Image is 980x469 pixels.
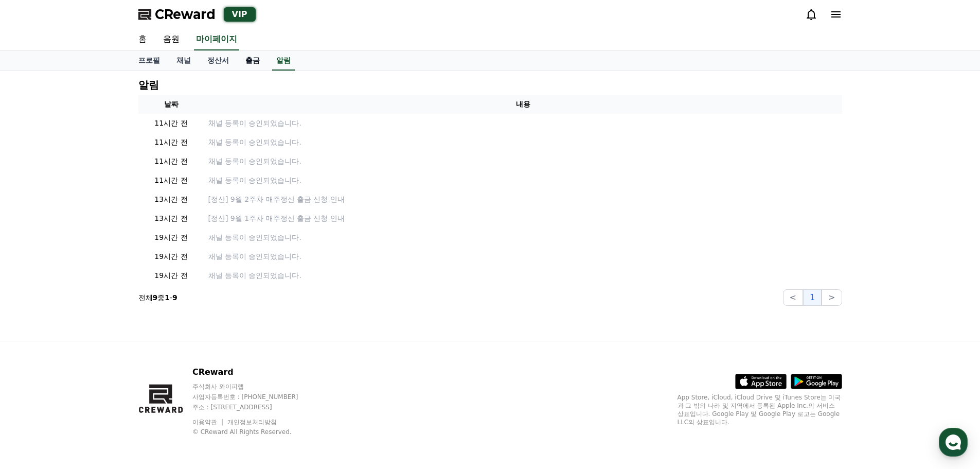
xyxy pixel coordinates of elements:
[142,194,200,205] p: 13시간 전
[165,293,170,302] strong: 1
[168,51,199,71] a: 채널
[138,6,216,23] a: CReward
[155,6,216,23] span: CReward
[142,137,200,148] p: 11시간 전
[208,137,838,148] p: 채널 등록이 승인되었습니다.
[208,156,838,167] p: 채널 등록이 승인되었습니다.
[130,51,168,71] a: 프로필
[237,51,268,71] a: 출금
[32,342,39,350] span: 홈
[192,393,318,401] p: 사업자등록번호 : [PHONE_NUMBER]
[142,270,200,281] p: 19시간 전
[192,383,318,391] p: 주식회사 와이피랩
[208,213,838,224] a: [정산] 9월 1주차 매주정산 출금 신청 안내
[68,326,133,352] a: 대화
[208,175,838,186] p: 채널 등록이 승인되었습니다.
[94,342,106,351] span: 대화
[3,326,68,352] a: 홈
[192,428,318,436] p: © CReward All Rights Reserved.
[783,289,803,306] button: <
[153,293,158,302] strong: 9
[142,251,200,262] p: 19시간 전
[208,270,838,281] p: 채널 등록이 승인되었습니다.
[130,29,155,50] a: 홈
[678,393,842,426] p: App Store, iCloud, iCloud Drive 및 iTunes Store는 미국과 그 밖의 나라 및 지역에서 등록된 Apple Inc.의 서비스 상표입니다. Goo...
[208,251,838,262] p: 채널 등록이 승인되었습니다.
[192,403,318,411] p: 주소 : [STREET_ADDRESS]
[138,79,159,91] h4: 알림
[208,194,838,205] a: [정산] 9월 2주차 매주정산 출금 신청 안내
[227,419,277,426] a: 개인정보처리방침
[192,366,318,378] p: CReward
[138,95,204,114] th: 날짜
[204,95,842,114] th: 내용
[142,232,200,243] p: 19시간 전
[172,293,177,302] strong: 9
[224,7,256,22] div: VIP
[192,419,225,426] a: 이용약관
[142,213,200,224] p: 13시간 전
[142,156,200,167] p: 11시간 전
[155,29,188,50] a: 음원
[142,175,200,186] p: 11시간 전
[822,289,842,306] button: >
[159,342,171,350] span: 설정
[208,232,838,243] p: 채널 등록이 승인되었습니다.
[272,51,295,71] a: 알림
[142,118,200,129] p: 11시간 전
[138,292,177,303] p: 전체 중 -
[208,118,838,129] p: 채널 등록이 승인되었습니다.
[133,326,198,352] a: 설정
[194,29,239,50] a: 마이페이지
[199,51,237,71] a: 정산서
[803,289,822,306] button: 1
